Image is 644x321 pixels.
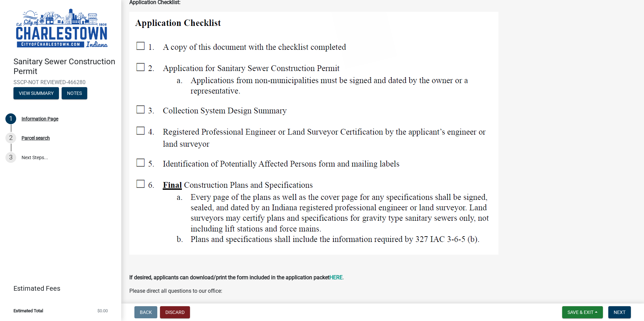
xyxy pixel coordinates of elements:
button: Notes [62,87,87,99]
div: 1 [5,113,16,124]
div: 3 [5,152,16,163]
span: Back [140,310,152,315]
wm-modal-confirm: Notes [62,91,87,96]
div: Information Page [22,116,58,121]
h4: Sanitary Sewer Construction Permit [13,57,116,76]
wm-modal-confirm: Summary [13,91,59,96]
span: Next [614,310,625,315]
span: SSCP-NOT REVIEWED-466280 [13,79,108,85]
a: Estimated Fees [5,282,110,295]
a: HERE [329,274,343,281]
button: Back [134,306,157,318]
img: City of Charlestown, Indiana [13,7,110,50]
button: Discard [160,306,190,318]
img: image_0758a825-8db1-4844-844e-9e368f62d89e.png [129,12,498,255]
button: View Summary [13,87,59,99]
button: Save & Exit [562,306,603,318]
button: Next [608,306,631,318]
span: Save & Exit [568,310,593,315]
strong: If desired, applicants can download/print the form included in the application packet [129,274,329,281]
span: $0.00 [97,309,108,313]
span: Estimated Total [13,309,43,313]
div: Parcel search [22,136,50,140]
p: Please direct all questions to our office: [129,287,636,295]
div: 2 [5,133,16,143]
p: . [129,274,636,282]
